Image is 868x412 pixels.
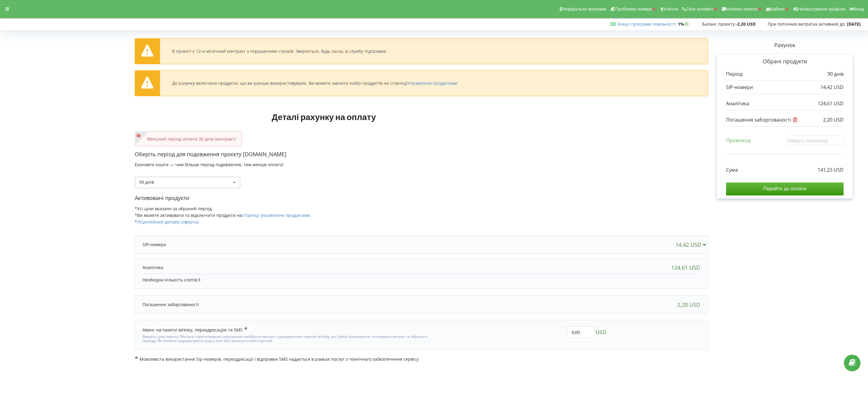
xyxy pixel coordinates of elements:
[242,212,311,218] a: сторінці управління продуктами.
[677,302,700,308] div: 2,20 USD
[847,21,861,27] strong: [DATE]
[143,302,199,308] p: Погашення заборгованості
[137,219,199,225] a: Ліцензійний договір (оферта)
[678,21,690,27] strong: 1%
[770,7,785,11] span: Кабінет
[726,182,844,195] input: Перейти до оплати
[143,333,430,343] div: Введіть суму авансу. Ми вже спрогнозували суму ваших майбутніх витрат з урахуванням пакетів зв'яз...
[615,7,652,11] span: Проблемні номери
[686,7,713,11] span: Clear numbers
[143,326,247,333] div: Аванс на пакети зв'язку, переадресацію та SMS
[135,356,708,362] p: Можливість використання Sip-номерів, переадресації і відправки SMS надається в рамках послуг з те...
[726,116,799,123] p: Погашення заборгованості
[135,151,708,158] p: Оберіть період для подовження проєкту [DOMAIN_NAME]
[818,100,844,107] p: 124,61 USD
[708,41,862,49] p: Рахунок
[618,21,677,27] span: :
[618,21,675,27] a: Бонус програми лояльності
[726,58,844,65] p: Обрані продукти
[827,71,844,78] p: 90 днів
[135,212,311,218] span: *Ви можете активувати та відключити продукти на
[135,194,708,202] p: Активовані продукти
[726,166,738,173] p: Сума
[407,80,458,86] a: Управління продуктами
[143,242,166,248] p: SIP-номери
[663,7,678,11] span: Клієнти
[726,137,750,144] p: Промокод
[820,84,844,91] p: 14,42 USD
[736,21,756,27] strong: -2,20 USD
[135,206,213,211] span: *Усі ціни вказано за обраний період.
[172,49,386,54] div: В проєкті є 12-и місячний контракт з порушенням строків. Зверніться, будь ласка, в службу підтримки
[562,7,606,11] span: Реферальна програма
[818,166,844,173] p: 141,23 USD
[798,7,845,11] span: Налаштування профілю
[141,136,236,142] p: Минулий період оплати 30 днів (контракт)
[675,242,709,248] div: 14,42 USD
[139,180,154,184] div: 90 днів
[768,21,846,27] span: При поточних витратах активний до:
[786,136,844,145] input: Введіть промокод
[143,265,163,271] p: Аналітика
[143,277,700,283] p: Необхідна кількість слотів:
[854,7,864,11] span: Вихід
[198,277,200,283] span: 3
[726,84,753,91] p: SIP-номери
[135,162,284,167] span: Економте кошти — чим більше період подовження, тим менше оплата!
[172,81,458,86] div: До рахунку включено продукти, що ви раніше використовували. Ви можете змінити набір продуктів на ...
[725,7,758,11] span: Numbers reserve
[671,265,700,271] div: 124,61 USD
[596,326,606,338] span: USD
[726,100,749,107] p: Аналітика
[823,116,844,123] p: 2,20 USD
[135,102,513,131] h1: Деталі рахунку на оплату
[726,71,742,78] p: Період
[702,21,736,27] span: Баланс проєкту:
